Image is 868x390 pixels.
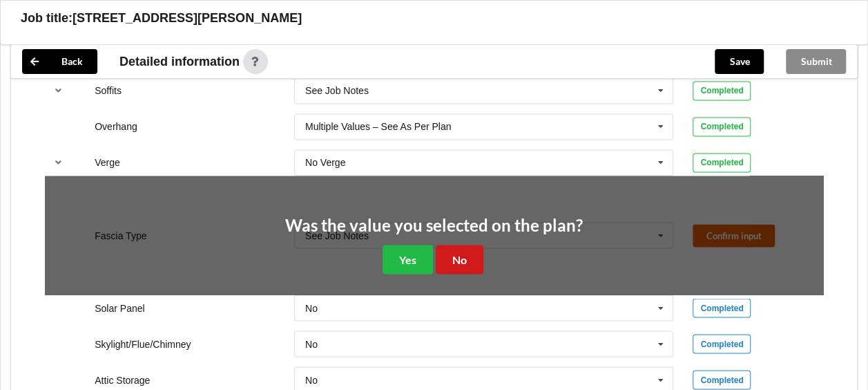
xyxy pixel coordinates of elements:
button: Yes [383,245,433,273]
div: Completed [693,298,751,317]
button: reference-toggle [45,78,72,103]
button: Back [22,49,97,74]
button: Save [715,49,764,74]
div: Multiple Values – See As Per Plan [305,122,451,131]
div: Completed [693,117,751,136]
div: No [305,375,318,384]
div: See Job Notes [305,86,369,95]
button: No [436,245,483,273]
h2: Was the value you selected on the plan? [285,214,583,236]
div: No Verge [305,158,345,167]
div: Completed [693,153,751,172]
label: Verge [95,157,120,168]
label: Solar Panel [95,302,144,313]
div: Completed [693,334,751,353]
span: Detailed information [119,55,240,68]
label: Overhang [95,121,137,132]
label: Skylight/Flue/Chimney [95,338,191,349]
label: Soffits [95,85,122,96]
div: Completed [693,370,751,389]
label: Attic Storage [95,374,150,385]
button: reference-toggle [45,150,72,175]
div: No [305,339,318,349]
h3: Job title: [21,10,73,26]
div: No [305,303,318,313]
div: Completed [693,81,751,100]
h3: [STREET_ADDRESS][PERSON_NAME] [73,10,302,26]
